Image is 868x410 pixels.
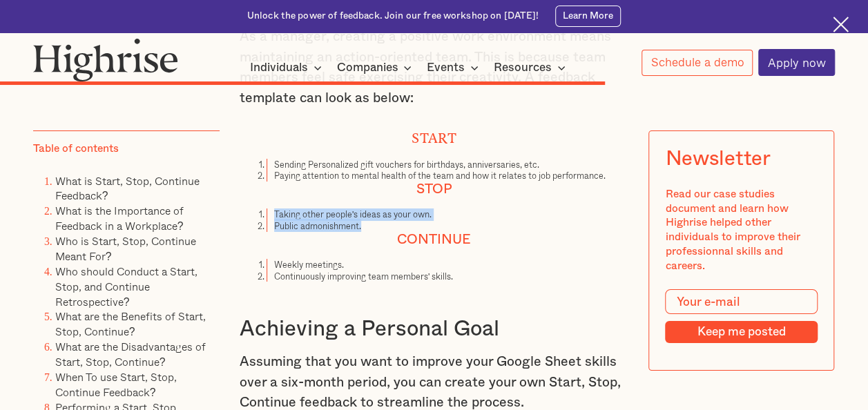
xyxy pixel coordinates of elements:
[55,233,196,264] a: Who is Start, Stop, Continue Meant For?
[267,159,628,170] li: Sending Personalized gift vouchers for birthdays, anniversaries, etc.
[427,59,483,76] div: Events
[240,315,629,342] h3: Achieving a Personal Goal
[240,182,629,198] h4: Stop
[336,59,398,76] div: Companies
[267,208,628,220] li: Taking other people's ideas as your own.
[55,202,184,234] a: What is the Importance of Feedback in a Workplace?
[267,259,628,271] li: Weekly meetings.
[267,170,628,182] li: Paying attention to mental health of the team and how it relates to job performance.
[833,17,849,32] img: Cross icon
[666,147,771,170] div: Newsletter
[267,220,628,232] li: Public admonishment.
[555,6,621,26] a: Learn More
[666,186,818,273] div: Read our case studies document and learn how Highrise helped other individuals to improve their p...
[55,262,197,309] a: Who should Conduct a Start, Stop, and Continue Retrospective?
[427,59,465,76] div: Events
[494,59,570,76] div: Resources
[412,130,456,139] strong: Start
[250,59,326,76] div: Individuals
[55,308,206,340] a: What are the Benefits of Start, Stop, Continue?
[666,320,818,343] input: Keep me posted
[247,10,539,23] div: Unlock the power of feedback. Join our free workshop on [DATE]!
[494,59,552,76] div: Resources
[250,59,308,76] div: Individuals
[666,289,818,313] input: Your e-mail
[55,172,200,204] a: What is Start, Stop, Continue Feedback?
[55,368,177,400] a: When To use Start, Stop, Continue Feedback?
[758,49,835,76] a: Apply now
[55,338,206,370] a: What are the Disadvantages of Start, Stop, Continue?
[33,141,119,156] div: Table of contents
[642,50,753,76] a: Schedule a demo
[240,232,629,248] h4: Continue
[267,271,628,282] li: Continuously improving team members' skills.
[33,38,178,81] img: Highrise logo
[666,289,818,343] form: Modal Form
[336,59,416,76] div: Companies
